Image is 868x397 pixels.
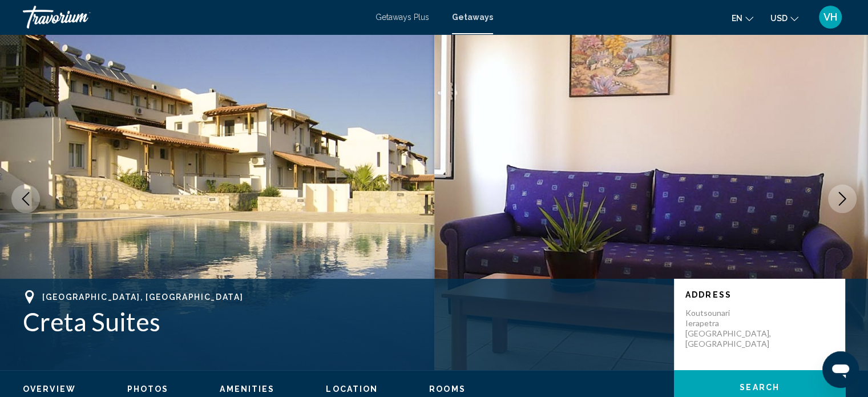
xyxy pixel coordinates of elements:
[220,384,274,394] button: Amenities
[740,383,780,392] span: Search
[685,308,777,349] p: Koutsounari Ierapetra [GEOGRAPHIC_DATA], [GEOGRAPHIC_DATA]
[822,351,859,388] iframe: Кнопка для запуску вікна повідомлень
[770,10,798,26] button: Change currency
[23,384,76,394] button: Overview
[815,5,845,29] button: User Menu
[326,384,378,394] button: Location
[770,14,788,23] span: USD
[326,384,378,394] span: Location
[11,185,40,213] button: Previous image
[220,384,274,394] span: Amenities
[732,10,753,26] button: Change language
[42,292,243,302] span: [GEOGRAPHIC_DATA], [GEOGRAPHIC_DATA]
[23,384,76,394] span: Overview
[127,384,169,394] span: Photos
[429,384,466,394] span: Rooms
[685,290,834,299] p: Address
[452,13,493,22] a: Getaways
[828,185,857,213] button: Next image
[23,6,364,29] a: Travorium
[429,384,466,394] button: Rooms
[376,13,429,22] a: Getaways Plus
[23,307,663,336] h1: Creta Suites
[127,384,169,394] button: Photos
[732,14,742,23] span: en
[823,11,837,23] span: VH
